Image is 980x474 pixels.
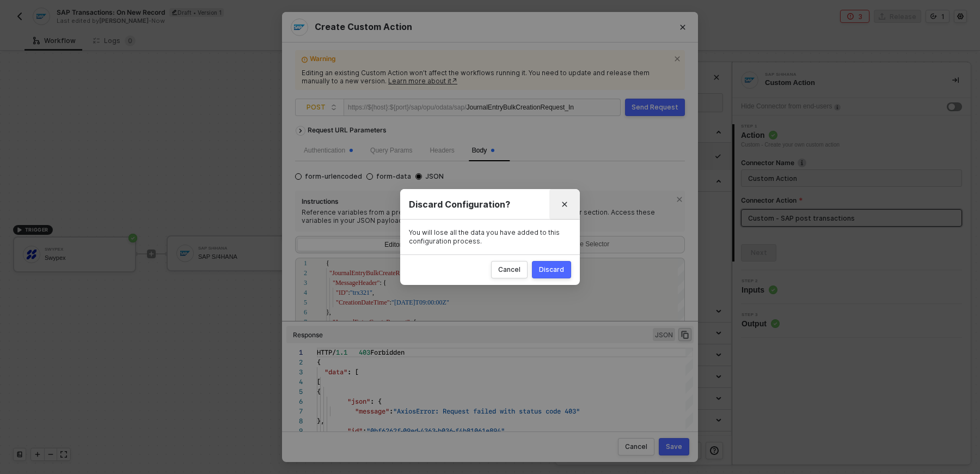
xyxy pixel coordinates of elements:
button: Cancel [491,261,528,278]
div: Discard [539,265,564,274]
button: Discard [532,261,571,278]
div: Discard Configuration? [409,199,571,210]
button: Close [549,189,580,220]
div: Cancel [498,265,520,274]
div: You will lose all the data you have added to this configuration process. [409,228,571,245]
